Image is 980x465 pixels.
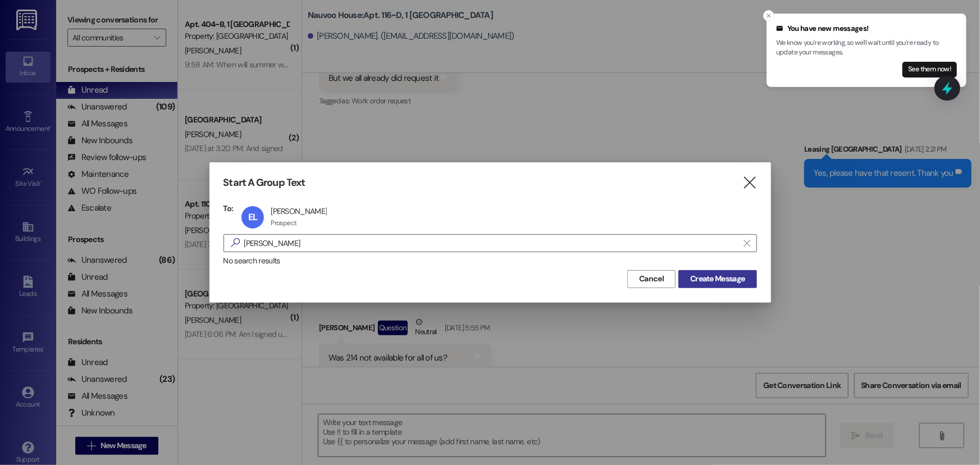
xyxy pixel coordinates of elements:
h3: Start A Group Text [224,176,306,189]
span: Create Message [690,273,745,285]
button: Close toast [763,10,774,21]
p: We know you're working, so we'll wait until you're ready to update your messages. [776,38,957,58]
div: [PERSON_NAME] [271,206,327,216]
button: Clear text [739,235,756,252]
span: Cancel [639,273,664,285]
div: You have new messages! [776,23,957,34]
h3: To: [224,203,234,213]
i:  [744,239,750,248]
i:  [742,177,757,189]
button: Cancel [627,270,676,288]
div: Prospect [271,218,297,227]
button: Create Message [678,270,756,288]
div: No search results [224,255,757,267]
input: Search for any contact or apartment [244,235,739,251]
i:  [226,237,244,249]
span: EL [248,211,257,223]
button: See them now! [902,62,957,77]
